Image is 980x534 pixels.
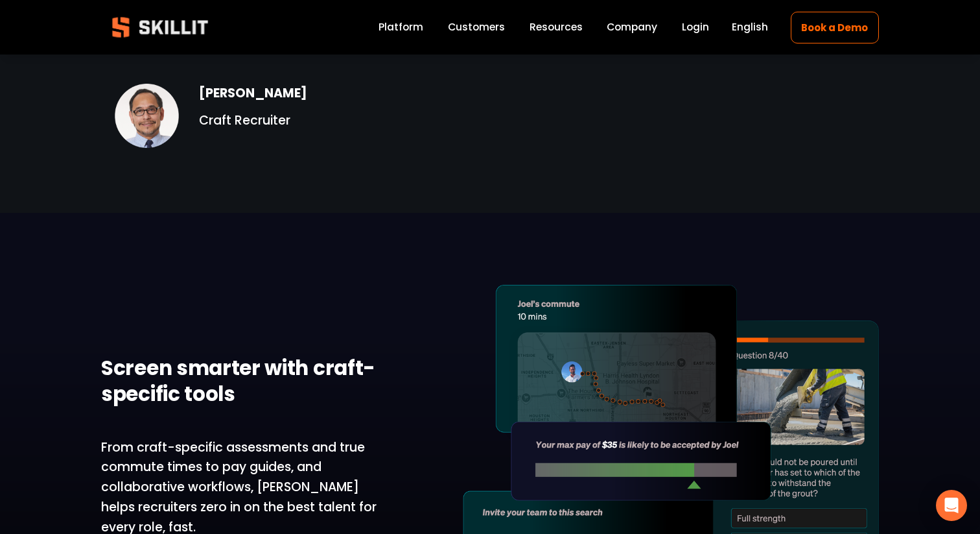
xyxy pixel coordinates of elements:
[199,111,421,131] p: Craft Recruiter
[448,19,505,36] a: Customers
[530,19,583,34] span: Resources
[101,8,219,47] img: Skillit
[682,19,709,36] a: Login
[379,19,423,36] a: Platform
[732,19,768,36] div: language picker
[936,490,967,521] div: Open Intercom Messenger
[101,354,375,409] strong: Screen smarter with craft-specific tools
[530,19,583,36] a: folder dropdown
[607,19,657,36] a: Company
[732,19,768,34] span: English
[199,84,307,102] strong: [PERSON_NAME]
[791,12,879,43] a: Book a Demo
